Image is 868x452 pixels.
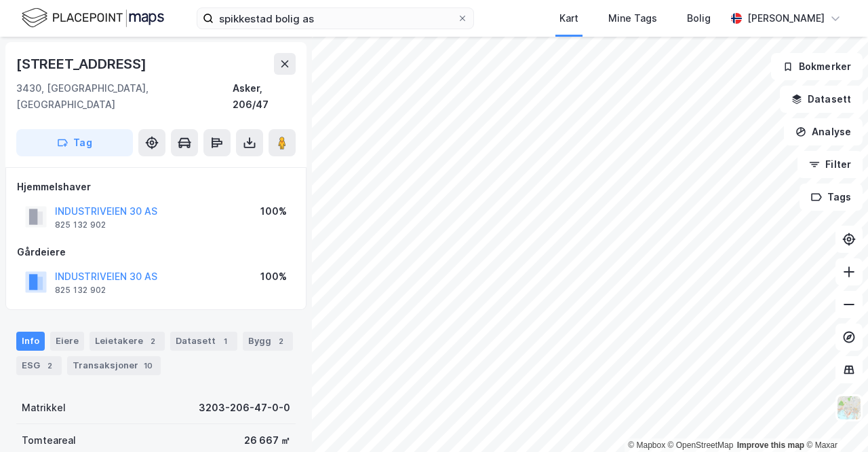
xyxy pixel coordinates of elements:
button: Bokmerker [771,53,863,80]
div: Tomteareal [22,432,76,449]
div: 100% [260,203,287,220]
div: Mine Tags [608,10,657,27]
div: 1 [218,334,232,348]
button: Tag [16,129,133,156]
div: [STREET_ADDRESS] [16,53,149,75]
iframe: Chat Widget [800,387,868,452]
div: 2 [146,334,159,348]
div: 3430, [GEOGRAPHIC_DATA], [GEOGRAPHIC_DATA] [16,80,233,113]
div: ESG [16,356,62,375]
div: Gårdeiere [17,244,295,260]
div: Asker, 206/47 [233,80,296,113]
div: 2 [43,359,56,372]
button: Datasett [780,86,863,113]
div: Datasett [170,332,237,351]
div: Bygg [243,332,293,351]
div: Eiere [50,332,84,351]
a: Improve this map [737,440,804,450]
button: Analyse [784,118,863,145]
div: 3203-206-47-0-0 [199,400,290,416]
input: Søk på adresse, matrikkel, gårdeiere, leietakere eller personer [214,8,457,29]
div: Hjemmelshaver [17,179,295,195]
div: 825 132 902 [55,220,106,230]
div: [PERSON_NAME] [747,10,825,27]
div: 825 132 902 [55,285,106,296]
div: Kontrollprogram for chat [800,387,868,452]
div: Matrikkel [22,400,66,416]
div: 10 [141,359,155,372]
div: 26 667 ㎡ [244,432,290,449]
div: Info [16,332,45,351]
div: Kart [559,10,578,27]
a: Mapbox [628,440,665,450]
div: 2 [274,334,288,348]
div: 100% [260,268,287,285]
div: Leietakere [90,332,165,351]
button: Filter [797,151,863,178]
img: logo.f888ab2527a4732fd821a326f86c7f29.svg [22,6,164,30]
button: Tags [800,184,863,211]
div: Bolig [687,10,711,27]
div: Transaksjoner [67,356,161,375]
a: OpenStreetMap [668,440,734,450]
